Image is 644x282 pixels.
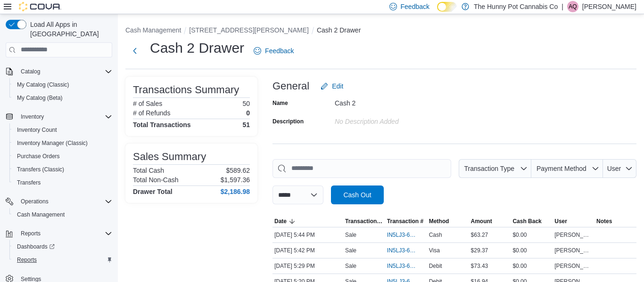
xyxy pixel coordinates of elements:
[594,216,636,227] button: Notes
[345,218,383,225] span: Transaction Type
[221,188,250,195] h4: $2,186.98
[13,151,112,162] span: Purchase Orders
[17,66,44,77] button: Catalog
[272,159,451,178] input: This is a search bar. As you type, the results lower in the page will automatically filter.
[582,1,636,12] p: [PERSON_NAME]
[250,41,297,60] a: Feedback
[13,137,112,149] span: Inventory Manager (Classic)
[317,26,361,34] button: Cash 2 Drawer
[345,231,356,239] p: Sale
[596,218,612,225] span: Notes
[17,196,52,207] button: Operations
[9,163,116,176] button: Transfers (Classic)
[272,245,343,256] div: [DATE] 5:42 PM
[13,177,112,188] span: Transfers
[19,2,61,11] img: Cova
[471,218,492,225] span: Amount
[26,20,112,39] span: Load All Apps in [GEOGRAPHIC_DATA]
[272,216,343,227] button: Date
[603,159,636,178] button: User
[13,254,112,266] span: Reports
[17,196,112,207] span: Operations
[512,218,541,225] span: Cash Back
[9,253,116,266] button: Reports
[2,110,116,123] button: Inventory
[387,229,425,241] button: IN5LJ3-6143361
[9,123,116,137] button: Inventory Count
[21,230,41,237] span: Reports
[459,159,531,178] button: Transaction Type
[2,227,116,240] button: Reports
[17,111,48,122] button: Inventory
[387,247,416,254] span: IN5LJ3-6143341
[2,195,116,208] button: Operations
[133,121,191,129] h4: Total Transactions
[561,1,563,12] p: |
[274,218,287,225] span: Date
[242,100,250,107] p: 50
[133,100,162,107] h6: # of Sales
[13,124,61,136] a: Inventory Count
[13,209,112,220] span: Cash Management
[13,92,112,104] span: My Catalog (Beta)
[511,216,553,227] button: Cash Back
[17,211,65,218] span: Cash Management
[554,262,593,270] span: [PERSON_NAME]
[133,84,239,96] h3: Transactions Summary
[17,94,63,102] span: My Catalog (Beta)
[9,137,116,150] button: Inventory Manager (Classic)
[13,137,91,149] a: Inventory Manager (Classic)
[21,198,49,205] span: Operations
[437,2,457,12] input: Dark Mode
[189,26,309,34] button: [STREET_ADDRESS][PERSON_NAME]
[150,39,244,57] h1: Cash 2 Drawer
[17,179,41,186] span: Transfers
[17,256,37,264] span: Reports
[13,241,112,252] span: Dashboards
[13,124,112,136] span: Inventory Count
[221,176,250,184] p: $1,597.36
[9,150,116,163] button: Purchase Orders
[17,126,57,134] span: Inventory Count
[537,165,586,172] span: Payment Method
[21,113,44,121] span: Inventory
[17,243,55,250] span: Dashboards
[335,96,461,107] div: Cash 2
[437,12,438,12] span: Dark Mode
[13,164,68,175] a: Transfers (Classic)
[429,262,442,270] span: Debit
[471,262,488,270] span: $73.43
[13,151,64,162] a: Purchase Orders
[387,245,425,256] button: IN5LJ3-6143341
[511,229,553,241] div: $0.00
[9,176,116,189] button: Transfers
[474,1,558,12] p: The Hunny Pot Cannabis Co
[133,167,164,174] h6: Total Cash
[133,109,170,117] h6: # of Refunds
[17,228,44,239] button: Reports
[13,79,112,90] span: My Catalog (Classic)
[125,41,144,60] button: Next
[13,241,58,252] a: Dashboards
[13,209,68,220] a: Cash Management
[385,216,427,227] button: Transaction #
[9,208,116,221] button: Cash Management
[17,81,69,89] span: My Catalog (Classic)
[554,218,567,225] span: User
[569,1,577,12] span: AQ
[343,216,385,227] button: Transaction Type
[511,245,553,256] div: $0.00
[471,231,488,239] span: $63.27
[427,216,469,227] button: Method
[13,164,112,175] span: Transfers (Classic)
[469,216,511,227] button: Amount
[567,1,578,12] div: Aleha Qureshi
[272,99,288,107] label: Name
[387,260,425,272] button: IN5LJ3-6143183
[133,188,173,195] h4: Drawer Total
[317,77,347,96] button: Edit
[17,153,60,160] span: Purchase Orders
[429,247,440,254] span: Visa
[226,167,250,174] p: $589.62
[331,185,384,204] button: Cash Out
